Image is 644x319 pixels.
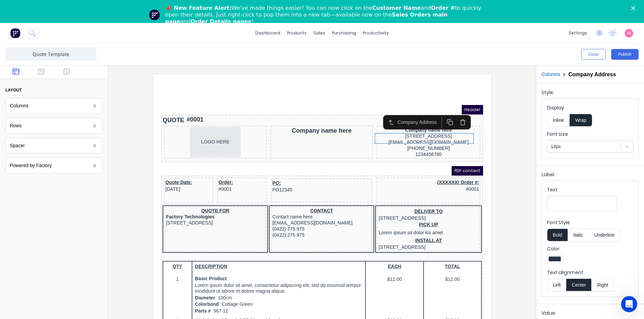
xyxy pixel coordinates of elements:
[5,47,97,61] input: Enter template name here
[236,37,279,44] div: Company Address
[542,171,639,181] div: Label:
[57,97,104,110] div: Order:#0001
[5,98,102,114] div: Columns
[217,51,318,57] div: [STREET_ADDRESS]
[217,126,317,139] div: DELIVER TO[STREET_ADDRESS]
[542,89,639,99] div: Style:
[5,126,103,132] div: QUOTE FOR
[547,104,633,111] label: Display
[4,45,104,75] div: LOGO HERE
[5,87,22,93] div: layout
[547,186,617,196] div: Text
[547,196,617,212] input: Text
[111,126,210,132] div: CONTACT
[217,63,318,69] div: [PHONE_NUMBER]
[372,5,421,11] b: Customer Name
[1,123,320,172] div: QUOTE FORFactory Technologies[STREET_ADDRESS]CONTACTContact name here[EMAIL_ADDRESS][DOMAIN_NAME]...
[570,114,592,127] button: Wrap
[5,158,102,174] div: Powered by Factory
[5,132,103,138] div: Factory Technologies
[10,28,20,38] img: Factory
[217,139,317,155] div: PICK UPLorem ipsum sit dolor kis amet
[301,23,322,32] span: Header
[217,45,318,51] div: Company name here
[252,28,284,38] a: dashboard
[217,97,318,110] div: (XXXXXX) Order #:#0001
[111,45,211,52] div: Company name here
[568,229,589,241] button: Italic
[10,102,28,109] div: Columns
[4,97,51,110] div: Quote Date:[DATE]
[1,43,320,79] div: LOGO HERECompany name hereCompany name here[STREET_ADDRESS][EMAIL_ADDRESS][DOMAIN_NAME][PHONE_NUM...
[1,34,320,43] div: QUOTE#0001
[542,310,639,319] div: Value:
[282,35,295,46] button: Duplicate
[111,132,210,138] div: Contact name here
[621,296,637,312] iframe: Intercom live chat
[329,28,359,38] div: purchasing
[10,122,22,129] div: Rows
[566,278,592,291] button: Center
[217,155,317,168] div: INSTALL AT[STREET_ADDRESS]
[547,269,633,276] label: Text alignment
[290,84,322,94] span: PDF content
[217,57,318,63] div: [EMAIL_ADDRESS][DOMAIN_NAME]
[149,9,160,20] img: Profile image for Team
[589,229,620,241] button: Underline
[190,18,251,25] b: Order Details pages
[547,114,570,127] button: Inline
[111,98,210,111] div: PO:PO12345
[165,5,232,11] b: 📣 New Feature Alert:
[165,5,484,25] div: We’ve made things easier! You can now click on the and to quickly open their details. Just right-...
[295,35,308,46] button: Delete
[547,131,633,137] label: Font size
[631,6,638,10] div: Close
[10,142,25,149] div: Spacer
[10,162,52,169] div: Powered by Factory
[5,138,103,144] div: [STREET_ADDRESS]
[223,35,236,46] button: Select parent
[611,49,639,60] button: Publish
[5,138,102,154] div: Spacer
[310,28,329,38] div: sales
[565,28,591,38] div: settings
[359,28,392,38] div: productivity
[5,84,102,96] button: layout
[111,150,210,156] div: (0422) 275 975
[547,219,633,226] label: Font Style
[568,71,616,78] h2: Company Address
[5,118,102,134] div: Rows
[547,278,566,291] button: Left
[431,5,455,11] b: Order #
[627,30,631,36] span: SE
[217,69,318,75] div: 1234456780
[1,95,320,123] div: Quote Date:[DATE]Order:#0001PO:PO12345(XXXXXX) Order #:#0001
[581,49,606,60] button: Close
[111,144,210,150] div: (0422) 275 975
[542,71,560,78] button: Columns
[592,278,614,291] button: Right
[165,11,448,25] b: Sales Orders main page
[284,28,310,38] div: products
[547,229,568,241] button: Bold
[547,245,633,252] label: Color
[111,138,210,144] div: [EMAIL_ADDRESS][DOMAIN_NAME]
